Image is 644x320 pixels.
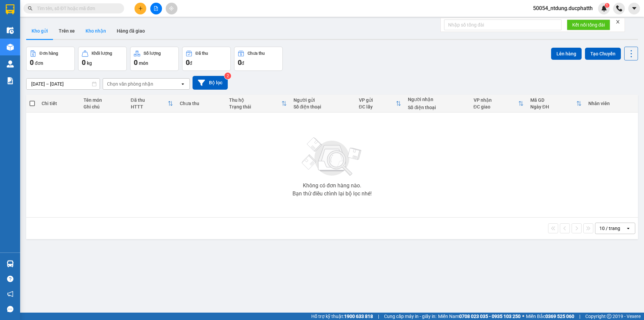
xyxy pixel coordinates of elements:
[226,95,290,112] th: Toggle SortBy
[7,77,14,84] img: solution-icon
[196,51,208,56] div: Đã thu
[607,314,611,319] span: copyright
[180,81,185,87] svg: open
[474,104,518,109] div: ĐC giao
[42,101,76,106] div: Chi tiết
[384,313,436,320] span: Cung cấp máy in - giấy in:
[169,6,174,11] span: aim
[238,58,241,66] span: 0
[224,73,231,79] sup: 2
[572,21,605,29] span: Kết nối tổng đài
[631,5,637,11] span: caret-down
[138,6,143,11] span: plus
[234,47,283,71] button: Chưa thu0đ
[528,4,598,12] span: 50054_ntdung.ducphatth
[585,48,621,60] button: Tạo Chuyến
[186,58,190,66] span: 0
[293,97,352,103] div: Người gửi
[131,104,168,109] div: HTTT
[190,60,192,66] span: đ
[7,27,14,34] img: warehouse-icon
[229,104,281,109] div: Trạng thái
[356,95,405,112] th: Toggle SortBy
[248,51,265,56] div: Chưa thu
[459,314,521,319] strong: 0708 023 035 - 0935 103 250
[530,97,576,103] div: Mã GD
[182,47,231,71] button: Đã thu0đ
[470,95,527,112] th: Toggle SortBy
[567,19,610,30] button: Kết nối tổng đài
[30,58,34,66] span: 0
[599,225,620,232] div: 10 / trang
[522,315,524,318] span: ⚪️
[26,47,75,71] button: Đơn hàng0đơn
[545,314,574,319] strong: 0369 525 060
[408,97,467,102] div: Người nhận
[26,79,100,89] input: Select a date range.
[127,95,177,112] th: Toggle SortBy
[438,313,521,320] span: Miền Nam
[616,5,622,11] img: phone-icon
[154,6,158,11] span: file-add
[626,226,631,231] svg: open
[80,23,111,39] button: Kho nhận
[588,101,635,106] div: Nhân viên
[134,58,138,66] span: 0
[527,95,585,112] th: Toggle SortBy
[7,276,13,282] span: question-circle
[299,133,366,180] img: svg+xml;base64,PHN2ZyBjbGFzcz0ibGlzdC1wbHVnX19zdmciIHhtbG5zPSJodHRwOi8vd3d3LnczLm9yZy8yMDAwL3N2Zy...
[229,97,281,103] div: Thu hộ
[6,4,14,14] img: logo-vxr
[144,51,161,56] div: Số lượng
[408,105,467,110] div: Số điện thoại
[628,3,640,14] button: caret-down
[92,51,112,56] div: Khối lượng
[37,5,116,12] input: Tìm tên, số ĐT hoặc mã đơn
[131,97,168,103] div: Đã thu
[180,101,222,106] div: Chưa thu
[78,47,127,71] button: Khối lượng0kg
[150,3,162,14] button: file-add
[444,19,561,30] input: Nhập số tổng đài
[311,313,373,320] span: Hỗ trợ kỹ thuật:
[35,60,43,66] span: đơn
[378,313,379,320] span: |
[26,23,53,39] button: Kho gửi
[303,183,361,188] div: Không có đơn hàng nào.
[40,51,58,56] div: Đơn hàng
[7,260,14,267] img: warehouse-icon
[7,291,13,297] span: notification
[84,104,124,109] div: Ghi chú
[579,313,580,320] span: |
[139,60,148,66] span: món
[130,47,179,71] button: Số lượng0món
[605,3,609,8] sup: 1
[551,48,582,60] button: Lên hàng
[344,314,373,319] strong: 1900 633 818
[111,23,150,39] button: Hàng đã giao
[7,60,14,67] img: warehouse-icon
[107,81,153,87] div: Chọn văn phòng nhận
[601,5,607,11] img: icon-new-feature
[241,60,244,66] span: đ
[293,104,352,109] div: Số điện thoại
[7,44,14,51] img: warehouse-icon
[359,97,396,103] div: VP gửi
[526,313,574,320] span: Miền Bắc
[292,191,372,196] div: Bạn thử điều chỉnh lại bộ lọc nhé!
[87,60,92,66] span: kg
[166,3,177,14] button: aim
[606,3,608,8] span: 1
[359,104,396,109] div: ĐC lấy
[474,97,518,103] div: VP nhận
[193,76,228,90] button: Bộ lọc
[53,23,80,39] button: Trên xe
[82,58,86,66] span: 0
[84,97,124,103] div: Tên món
[28,6,33,11] span: search
[7,306,13,312] span: message
[135,3,146,14] button: plus
[530,104,576,109] div: Ngày ĐH
[615,19,620,24] span: close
